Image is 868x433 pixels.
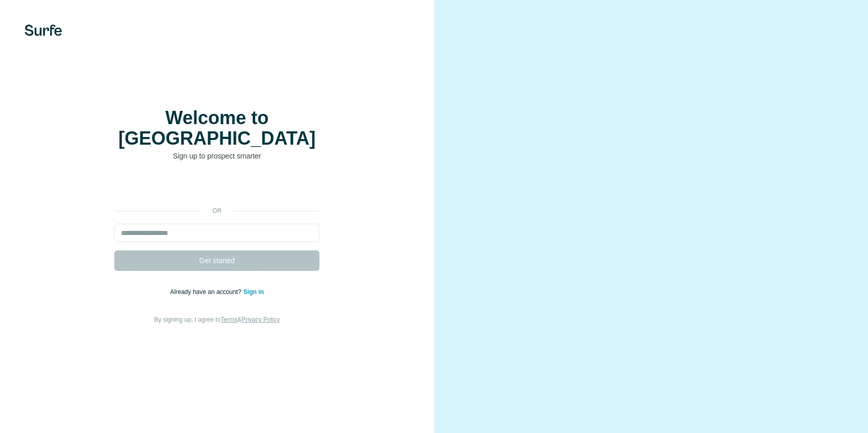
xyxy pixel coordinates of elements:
[114,151,319,161] p: Sign up to prospect smarter
[170,288,244,296] span: Already have an account?
[200,206,233,215] p: or
[241,316,280,323] a: Privacy Policy
[114,108,319,149] h1: Welcome to [GEOGRAPHIC_DATA]
[109,176,325,199] iframe: Botão Iniciar sessão com o Google
[154,316,280,323] span: By signing up, I agree to &
[25,25,62,36] img: Surfe's logo
[244,288,264,296] a: Sign in
[220,316,237,323] a: Terms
